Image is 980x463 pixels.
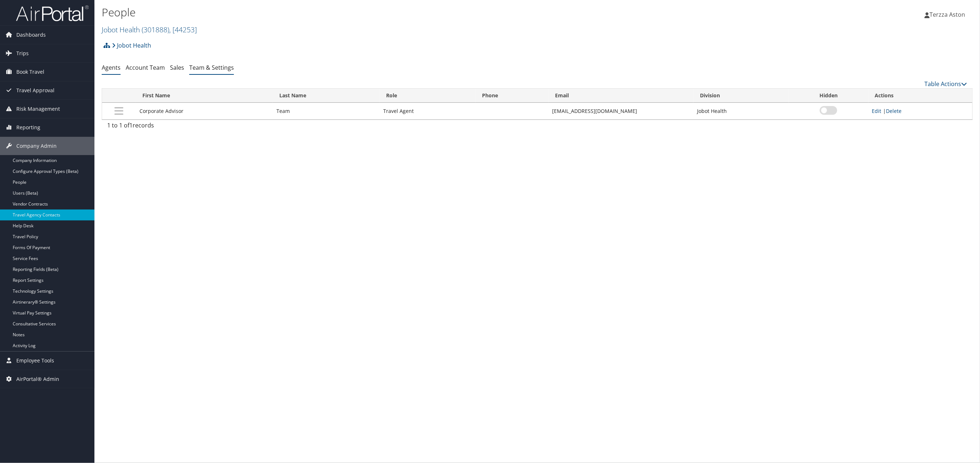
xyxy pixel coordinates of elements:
[136,89,273,103] th: First Name
[112,38,151,53] a: Jobot Health
[102,5,683,20] h1: People
[16,63,44,81] span: Book Travel
[16,370,59,388] span: AirPortal® Admin
[380,89,475,103] th: Role
[189,64,234,72] a: Team & Settings
[107,121,314,133] div: 1 to 1 of records
[16,118,40,137] span: Reporting
[925,80,967,88] a: Table Actions
[693,103,789,119] td: Jobot Health
[16,5,89,22] img: airportal-logo.png
[273,89,380,103] th: Last Name
[789,89,868,103] th: Hidden
[126,64,165,72] a: Account Team
[868,89,972,103] th: Actions
[102,89,136,103] th: : activate to sort column descending
[102,25,197,34] a: Jobot Health
[548,103,693,119] td: [EMAIL_ADDRESS][DOMAIN_NAME]
[693,89,789,103] th: Division
[925,4,973,25] a: Terzza Aston
[273,103,380,119] td: Team
[872,107,882,114] a: Edit
[170,64,184,72] a: Sales
[380,103,475,119] td: Travel Agent
[16,100,60,118] span: Risk Management
[169,25,197,34] span: , [ 44253 ]
[16,44,29,62] span: Trips
[136,103,273,119] td: Corporate Advisor
[16,81,54,99] span: Travel Approval
[868,103,972,119] td: |
[886,107,902,114] a: Delete
[16,137,57,155] span: Company Admin
[142,25,169,34] span: ( 301888 )
[129,121,133,129] span: 1
[475,89,548,103] th: Phone
[102,64,121,72] a: Agents
[930,11,965,19] span: Terzza Aston
[548,89,693,103] th: Email
[16,352,54,370] span: Employee Tools
[16,26,46,44] span: Dashboards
